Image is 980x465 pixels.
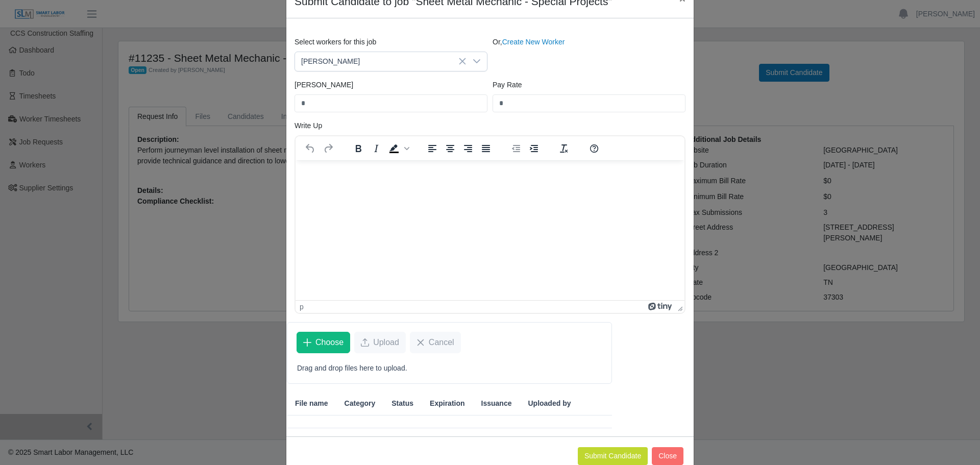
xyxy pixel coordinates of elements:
[315,336,344,349] span: Choose
[300,303,304,311] div: p
[525,141,543,156] button: Increase indent
[459,141,477,156] button: Align right
[354,332,406,353] button: Upload
[296,160,684,300] iframe: Rich Text Area
[528,398,571,409] span: Uploaded by
[302,141,319,156] button: Undo
[295,37,376,47] label: Select workers for this job
[507,141,525,156] button: Decrease indent
[373,336,399,349] span: Upload
[295,52,467,71] span: Scott Bertelsen
[320,141,337,156] button: Redo
[674,301,684,313] div: Press the Up and Down arrow keys to resize the editor.
[295,398,328,409] span: File name
[430,398,464,409] span: Expiration
[442,141,459,156] button: Align center
[297,332,350,353] button: Choose
[490,37,688,71] div: Or,
[481,398,512,409] span: Issuance
[648,303,674,311] a: Powered by Tiny
[391,398,413,409] span: Status
[350,141,367,156] button: Bold
[295,120,322,131] label: Write Up
[385,141,411,156] div: Background color Black
[345,398,376,409] span: Category
[295,80,353,90] label: [PERSON_NAME]
[493,80,522,90] label: Pay Rate
[410,332,461,353] button: Cancel
[585,141,603,156] button: Help
[424,141,441,156] button: Align left
[297,363,602,374] p: Drag and drop files here to upload.
[555,141,573,156] button: Clear formatting
[502,38,565,46] a: Create New Worker
[429,336,454,349] span: Cancel
[367,141,385,156] button: Italic
[477,141,495,156] button: Justify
